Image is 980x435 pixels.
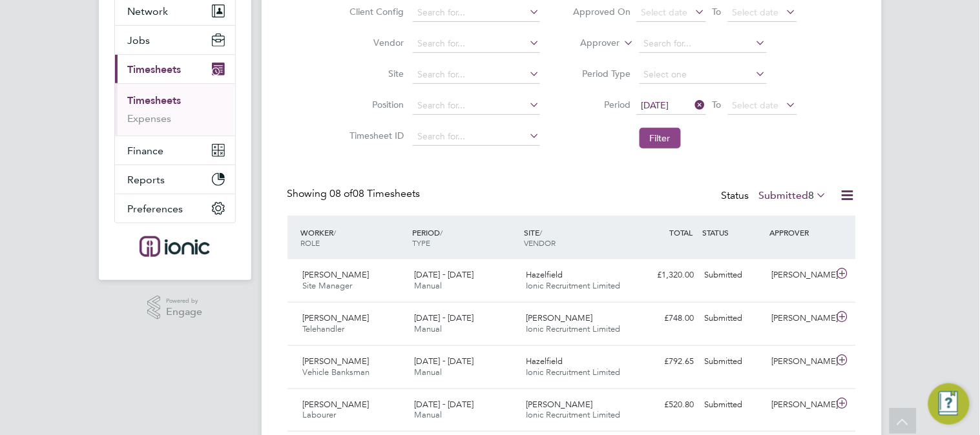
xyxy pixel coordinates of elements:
[409,221,521,254] div: PERIOD
[414,399,474,410] span: [DATE] - [DATE]
[632,265,700,286] div: £1,320.00
[303,323,345,334] span: Telehandler
[670,227,693,238] span: TOTAL
[572,68,631,79] label: Period Type
[641,6,688,18] span: Select date
[330,187,353,200] span: 08 of
[733,6,779,18] span: Select date
[287,187,423,201] div: Showing
[128,63,182,76] span: Timesheets
[346,99,404,110] label: Position
[526,269,563,280] span: Hazelfield
[632,351,700,372] div: £792.65
[759,189,828,202] label: Submitted
[412,238,430,248] span: TYPE
[128,112,172,125] a: Expenses
[526,399,592,410] span: [PERSON_NAME]
[413,97,540,115] input: Search for...
[413,35,540,53] input: Search for...
[413,4,540,22] input: Search for...
[303,312,370,323] span: [PERSON_NAME]
[572,6,631,17] label: Approved On
[700,351,767,372] div: Submitted
[330,187,421,200] span: 08 Timesheets
[413,128,540,146] input: Search for...
[115,55,235,83] button: Timesheets
[539,227,542,238] span: /
[115,26,235,54] button: Jobs
[147,296,202,320] a: Powered byEngage
[414,269,474,280] span: [DATE] - [DATE]
[766,221,833,244] div: APPROVER
[524,238,556,248] span: VENDOR
[700,221,767,244] div: STATUS
[414,312,474,323] span: [DATE] - [DATE]
[572,99,631,110] label: Period
[766,308,833,329] div: [PERSON_NAME]
[641,99,669,111] span: [DATE]
[521,221,632,254] div: SITE
[303,399,370,410] span: [PERSON_NAME]
[526,367,620,378] span: Ionic Recruitment Limited
[440,227,443,238] span: /
[128,145,164,157] span: Finance
[166,296,202,307] span: Powered by
[414,280,442,291] span: Manual
[413,66,540,84] input: Search for...
[346,68,404,79] label: Site
[414,356,474,367] span: [DATE] - [DATE]
[526,323,620,334] span: Ionic Recruitment Limited
[303,280,353,291] span: Site Manager
[115,165,235,194] button: Reports
[809,189,815,202] span: 8
[334,227,337,238] span: /
[526,312,592,323] span: [PERSON_NAME]
[709,3,725,20] span: To
[700,394,767,416] div: Submitted
[766,351,833,372] div: [PERSON_NAME]
[346,37,404,48] label: Vendor
[640,66,767,84] input: Select one
[414,323,442,334] span: Manual
[128,34,151,46] span: Jobs
[115,83,235,136] div: Timesheets
[128,203,183,215] span: Preferences
[140,236,209,257] img: ionic-logo-retina.png
[414,367,442,378] span: Manual
[640,35,767,53] input: Search for...
[303,269,370,280] span: [PERSON_NAME]
[526,356,563,367] span: Hazelfield
[115,194,235,223] button: Preferences
[561,37,620,50] label: Approver
[414,409,442,420] span: Manual
[526,409,620,420] span: Ionic Recruitment Limited
[303,356,370,367] span: [PERSON_NAME]
[303,367,370,378] span: Vehicle Banksman
[114,236,236,257] a: Go to home page
[301,238,320,248] span: ROLE
[766,394,833,416] div: [PERSON_NAME]
[346,6,404,17] label: Client Config
[766,265,833,286] div: [PERSON_NAME]
[632,394,700,416] div: £520.80
[700,308,767,329] div: Submitted
[632,308,700,329] div: £748.00
[709,96,725,113] span: To
[733,99,779,111] span: Select date
[346,130,404,141] label: Timesheet ID
[115,136,235,165] button: Finance
[722,187,830,205] div: Status
[640,128,681,148] button: Filter
[700,265,767,286] div: Submitted
[928,383,970,425] button: Engage Resource Center
[128,174,165,186] span: Reports
[303,409,337,420] span: Labourer
[298,221,410,254] div: WORKER
[128,5,169,17] span: Network
[526,280,620,291] span: Ionic Recruitment Limited
[128,94,182,106] a: Timesheets
[166,307,202,318] span: Engage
